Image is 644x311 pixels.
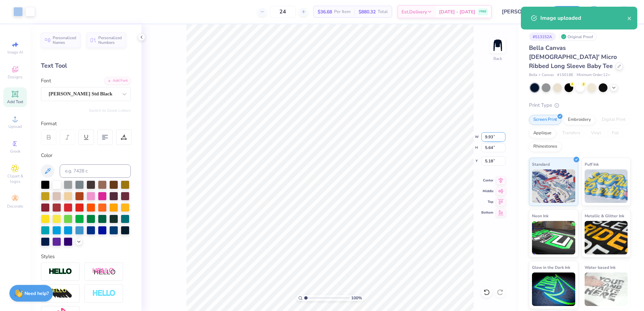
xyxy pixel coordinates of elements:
[49,288,72,299] img: 3d Illusion
[497,5,546,18] input: Untitled Design
[41,253,131,260] div: Styles
[559,32,597,41] div: Original Proof
[585,161,599,168] span: Puff Ink
[529,115,561,125] div: Screen Print
[532,273,575,306] img: Glow in the Dark Ink
[532,212,548,219] span: Neon Ink
[351,295,362,301] span: 100 %
[98,35,122,45] span: Personalized Numbers
[607,128,623,138] div: Foil
[529,32,556,41] div: # 513152A
[540,14,627,22] div: Image uploaded
[577,72,610,78] span: Minimum Order: 12 +
[104,77,131,85] div: Add Font
[7,99,23,104] span: Add Text
[479,9,486,14] span: FREE
[532,221,575,254] img: Neon Ink
[597,115,630,125] div: Digital Print
[89,108,131,113] button: Switch to Greek Letters
[53,35,76,45] span: Personalized Names
[529,72,554,78] span: Bella + Canvas
[270,6,296,18] input: – –
[532,169,575,203] img: Standard
[41,120,131,128] div: Format
[585,221,628,254] img: Metallic & Glitter Ink
[8,124,22,129] span: Upload
[493,56,502,62] div: Back
[49,268,72,276] img: Stroke
[481,210,493,215] span: Bottom
[529,44,617,70] span: Bella Canvas [DEMOGRAPHIC_DATA]' Micro Ribbed Long Sleeve Baby Tee
[585,169,628,203] img: Puff Ink
[557,72,573,78] span: # 1501BE
[481,200,493,204] span: Top
[587,128,605,138] div: Vinyl
[10,149,20,154] span: Greek
[318,8,332,15] span: $36.68
[7,204,23,209] span: Decorate
[8,74,22,80] span: Designs
[3,173,27,184] span: Clipart & logos
[529,142,561,152] div: Rhinestones
[41,77,51,85] label: Font
[359,8,376,15] span: $880.32
[585,273,628,306] img: Water based Ink
[481,189,493,193] span: Middle
[401,8,427,15] span: Est. Delivery
[585,212,624,219] span: Metallic & Glitter Ink
[41,61,131,70] div: Text Tool
[92,267,116,276] img: Shadow
[529,101,631,109] div: Print Type
[558,128,585,138] div: Transfers
[92,290,116,297] img: Negative Space
[532,264,570,271] span: Glow in the Dark Ink
[529,128,556,138] div: Applique
[491,39,504,52] img: Back
[60,164,131,178] input: e.g. 7428 c
[334,8,351,15] span: Per Item
[627,14,632,22] button: close
[563,115,595,125] div: Embroidery
[481,178,493,183] span: Center
[7,50,23,55] span: Image AI
[532,161,550,168] span: Standard
[378,8,388,15] span: Total
[585,264,615,271] span: Water based Ink
[24,290,49,297] strong: Need help?
[439,8,475,15] span: [DATE] - [DATE]
[41,152,131,159] div: Color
